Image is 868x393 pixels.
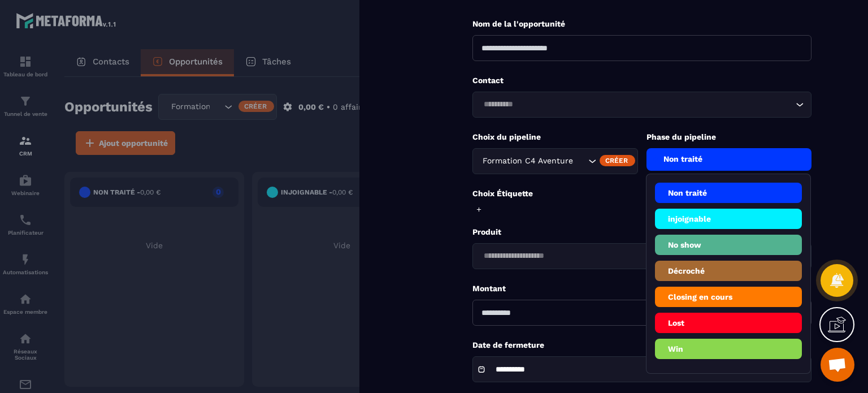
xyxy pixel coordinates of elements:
[472,243,811,269] div: Search for option
[480,98,793,111] input: Search for option
[472,132,638,142] p: Choix du pipeline
[472,188,811,199] p: Choix Étiquette
[480,250,793,262] input: Search for option
[472,75,811,86] p: Contact
[646,132,812,142] p: Phase du pipeline
[574,155,585,167] input: Search for option
[472,92,811,118] div: Search for option
[472,227,811,237] p: Produit
[472,283,811,294] p: Montant
[480,155,574,167] span: Formation C4 Aventures Animateurs
[821,348,854,382] a: Ouvrir le chat
[472,148,638,174] div: Search for option
[472,340,811,351] p: Date de fermeture
[600,155,635,166] div: Créer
